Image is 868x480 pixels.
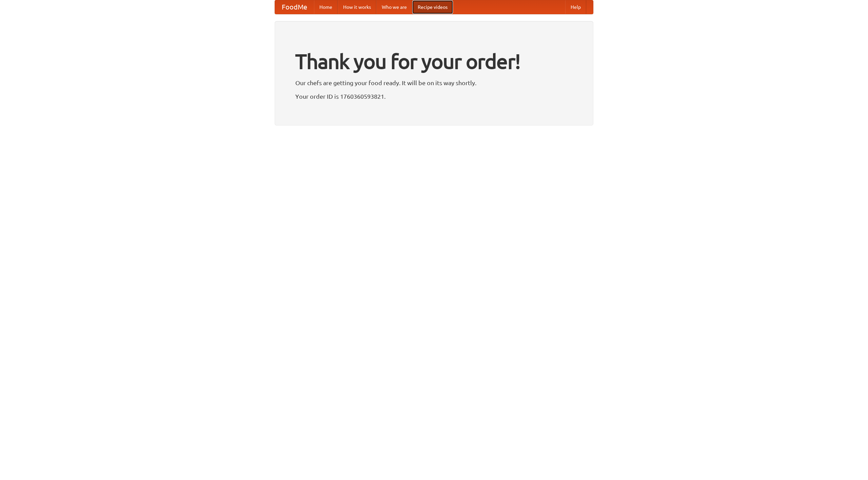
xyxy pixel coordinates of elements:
a: Recipe videos [412,0,453,14]
a: Help [565,0,586,14]
a: Who we are [376,0,412,14]
a: How it works [338,0,376,14]
h1: Thank you for your order! [295,45,573,78]
a: FoodMe [275,0,314,14]
p: Our chefs are getting your food ready. It will be on its way shortly. [295,78,573,88]
a: Home [314,0,338,14]
p: Your order ID is 1760360593821. [295,91,573,101]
